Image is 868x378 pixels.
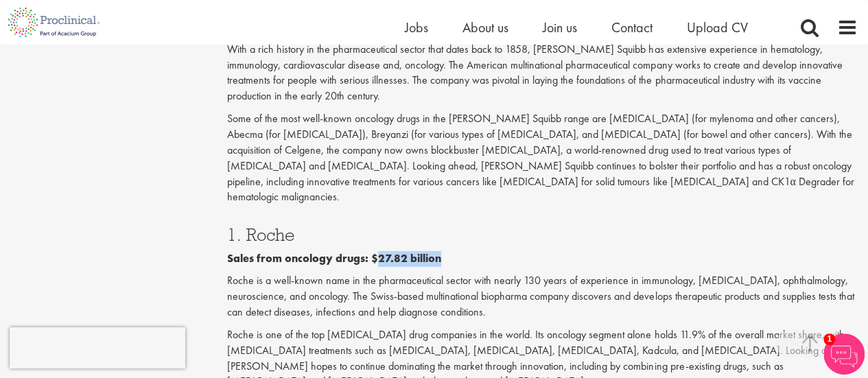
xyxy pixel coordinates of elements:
[227,111,858,205] p: Some of the most well-known oncology drugs in the [PERSON_NAME] Squibb range are [MEDICAL_DATA] (...
[227,42,858,104] p: With a rich history in the pharmaceutical sector that dates back to 1858, [PERSON_NAME] Squibb ha...
[227,273,858,320] p: Roche is a well-known name in the pharmaceutical sector with nearly 130 years of experience in im...
[687,19,748,36] a: Upload CV
[10,327,185,368] iframe: reCAPTCHA
[823,333,865,375] img: Chatbot
[543,19,577,36] a: Join us
[405,19,428,36] a: Jobs
[462,19,508,36] a: About us
[611,19,653,36] a: Contact
[227,251,441,265] b: Sales from oncology drugs: $27.82 billion
[823,333,835,345] span: 1
[227,226,858,244] h3: 1. Roche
